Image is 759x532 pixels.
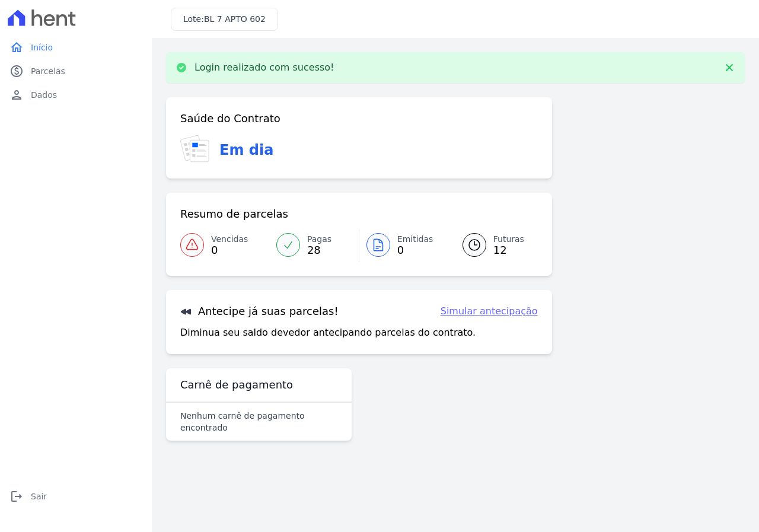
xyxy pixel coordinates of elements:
h3: Em dia [219,139,273,161]
i: person [9,88,24,102]
a: Emitidas 0 [359,228,448,262]
p: Nenhum carnê de pagamento encontrado [180,410,337,434]
p: Login realizado com sucesso! [194,62,334,74]
span: Futuras [493,233,524,246]
a: Futuras 12 [448,228,538,262]
a: personDados [5,83,147,107]
a: homeInício [5,36,147,59]
h3: Carnê de pagamento [180,378,293,392]
span: BL 7 APTO 602 [204,14,266,24]
i: home [9,40,24,55]
a: logoutSair [5,485,147,508]
h3: Saúde do Contrato [180,112,280,126]
span: Parcelas [31,65,65,77]
span: 28 [307,246,331,255]
a: Vencidas 0 [180,228,269,262]
span: 0 [211,246,248,255]
span: Vencidas [211,233,248,246]
a: paidParcelas [5,59,147,83]
i: paid [9,64,24,78]
i: logout [9,489,24,504]
span: Pagas [307,233,331,246]
span: 12 [493,246,524,255]
span: 0 [397,246,433,255]
span: Início [31,42,53,53]
a: Simular antecipação [441,304,538,318]
span: Dados [31,89,57,101]
h3: Lote: [183,13,266,26]
span: Emitidas [397,233,433,246]
h3: Antecipe já suas parcelas! [180,304,339,318]
p: Diminua seu saldo devedor antecipando parcelas do contrato. [180,326,476,340]
a: Pagas 28 [269,228,359,262]
h3: Resumo de parcelas [180,207,288,221]
span: Sair [31,490,47,502]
